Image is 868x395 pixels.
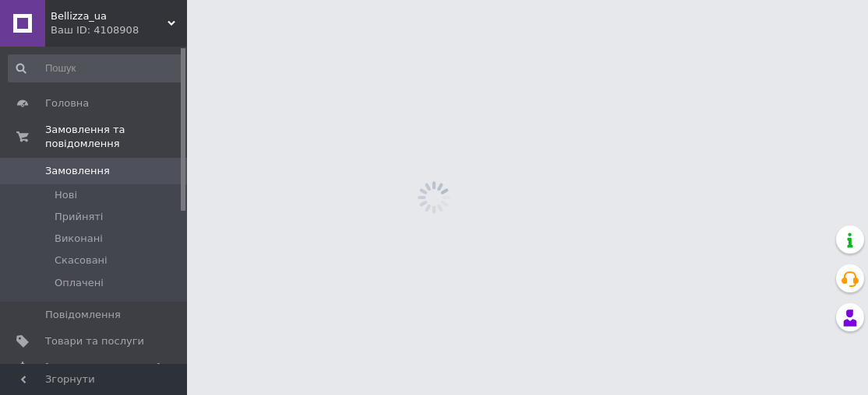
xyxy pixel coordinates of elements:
span: Нові [55,188,77,202]
span: Прийняті [55,210,103,224]
span: Головна [45,96,89,110]
span: [DEMOGRAPHIC_DATA] [45,361,161,375]
span: Оплачені [55,276,104,290]
span: Скасовані [55,253,108,267]
span: Bellizza_ua [51,9,168,23]
span: Замовлення [45,164,110,178]
input: Пошук [8,54,183,82]
div: Ваш ID: 4108908 [51,23,187,37]
span: Замовлення та повідомлення [45,123,187,151]
span: Товари та послуги [45,334,144,348]
span: Повідомлення [45,308,121,322]
span: Виконані [55,232,103,246]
